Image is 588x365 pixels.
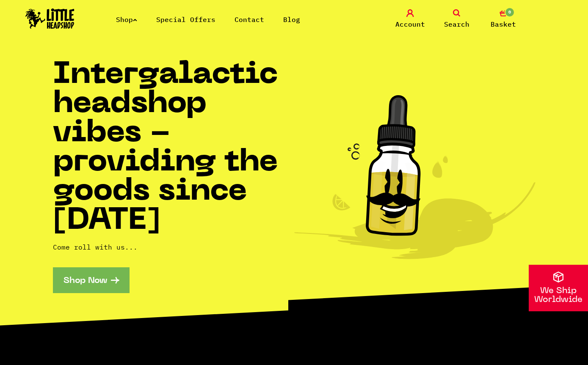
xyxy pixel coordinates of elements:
h1: Intergalactic headshop vibes - providing the goods since [DATE] [53,61,294,236]
span: Account [395,19,425,29]
a: 0 Basket [482,9,525,29]
a: Search [436,9,478,29]
img: Little Head Shop Logo [25,8,75,29]
p: We Ship Worldwide [529,287,588,305]
a: Contact [235,15,264,24]
a: Special Offers [156,15,215,24]
a: Shop [116,15,137,24]
span: 0 [505,7,515,17]
span: Search [444,19,469,29]
p: Come roll with us... [53,242,294,252]
a: Shop Now [53,267,130,293]
a: Blog [283,15,300,24]
span: Basket [491,19,516,29]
